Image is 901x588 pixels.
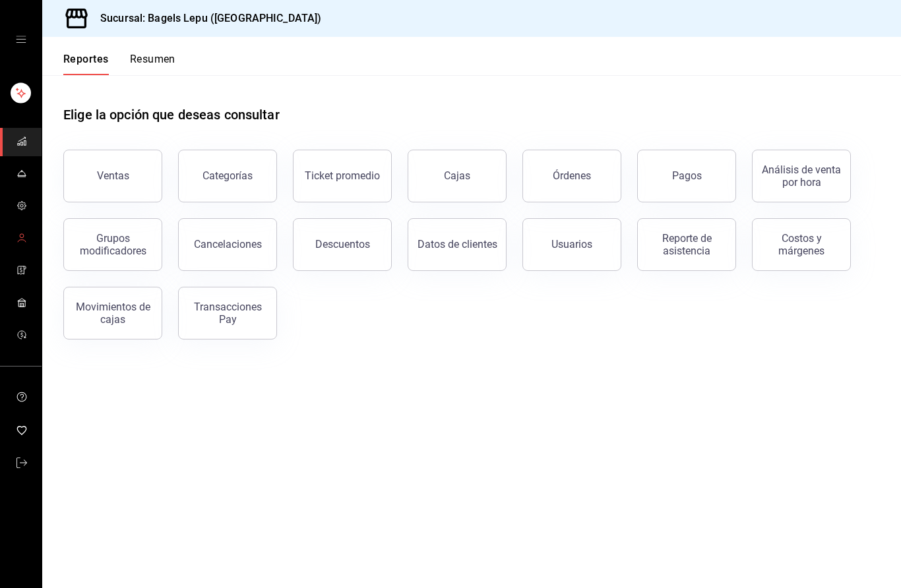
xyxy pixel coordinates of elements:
[178,218,277,271] button: Cancelaciones
[293,218,392,271] button: Descuentos
[90,11,321,26] h3: Sucursal: Bagels Lepu ([GEOGRAPHIC_DATA])
[178,287,277,339] button: Transacciones Pay
[63,105,280,125] h1: Elige la opción que deseas consultar
[672,169,702,182] div: Pagos
[72,232,154,257] div: Grupos modificadores
[130,53,175,75] button: Resumen
[418,238,497,250] div: Datos de clientes
[315,238,370,250] div: Descuentos
[444,168,471,184] div: Cajas
[646,232,728,257] div: Reporte de asistencia
[187,301,268,326] div: Transacciones Pay
[408,218,507,271] button: Datos de clientes
[637,150,736,202] button: Pagos
[202,169,253,182] div: Categorías
[178,150,277,202] button: Categorías
[761,163,842,189] div: Análisis de venta por hora
[305,169,380,182] div: Ticket promedio
[72,301,154,326] div: Movimientos de cajas
[752,218,851,271] button: Costos y márgenes
[408,150,507,202] a: Cajas
[761,232,842,257] div: Costos y márgenes
[63,53,109,75] button: Reportes
[637,218,736,271] button: Reporte de asistencia
[16,34,26,45] button: open drawer
[522,218,621,271] button: Usuarios
[63,53,175,75] div: navigation tabs
[553,169,591,182] div: Órdenes
[293,150,392,202] button: Ticket promedio
[63,218,162,271] button: Grupos modificadores
[63,150,162,202] button: Ventas
[97,169,129,182] div: Ventas
[752,150,851,202] button: Análisis de venta por hora
[63,287,162,339] button: Movimientos de cajas
[522,150,621,202] button: Órdenes
[194,238,262,250] div: Cancelaciones
[551,238,592,250] div: Usuarios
